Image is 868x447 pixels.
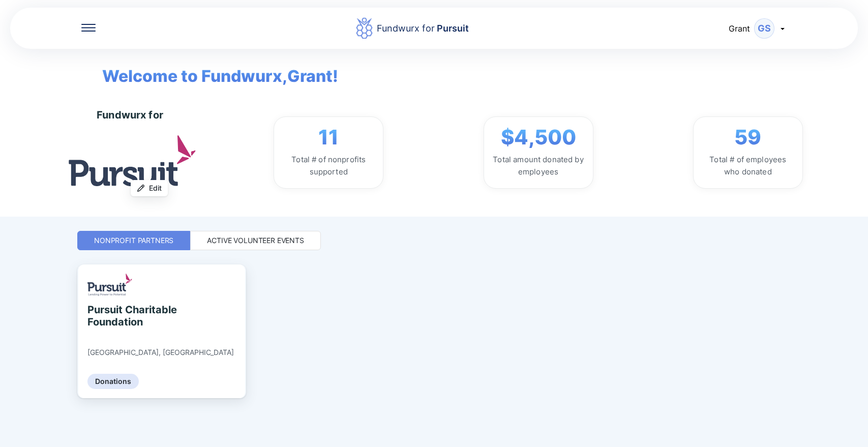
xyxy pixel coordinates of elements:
div: Donations [87,374,139,389]
div: Nonprofit Partners [94,235,173,246]
span: Grant [729,23,750,34]
span: Edit [149,183,162,193]
span: $4,500 [501,125,576,150]
div: [GEOGRAPHIC_DATA], [GEOGRAPHIC_DATA] [87,348,234,357]
span: 11 [318,125,339,150]
span: 59 [734,125,761,150]
div: Fundwurx for [377,21,469,36]
div: GS [754,18,774,39]
div: Total # of employees who donated [702,154,794,178]
div: Pursuit Charitable Foundation [87,304,181,328]
div: Fundwurx for [97,109,163,121]
span: Welcome to Fundwurx, Grant ! [87,49,338,88]
span: Pursuit [435,23,469,34]
div: Total amount donated by employees [492,154,585,178]
button: Edit [131,180,168,196]
div: Total # of nonprofits supported [282,154,375,178]
div: Active Volunteer Events [207,235,304,246]
img: logo.jpg [69,135,196,186]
